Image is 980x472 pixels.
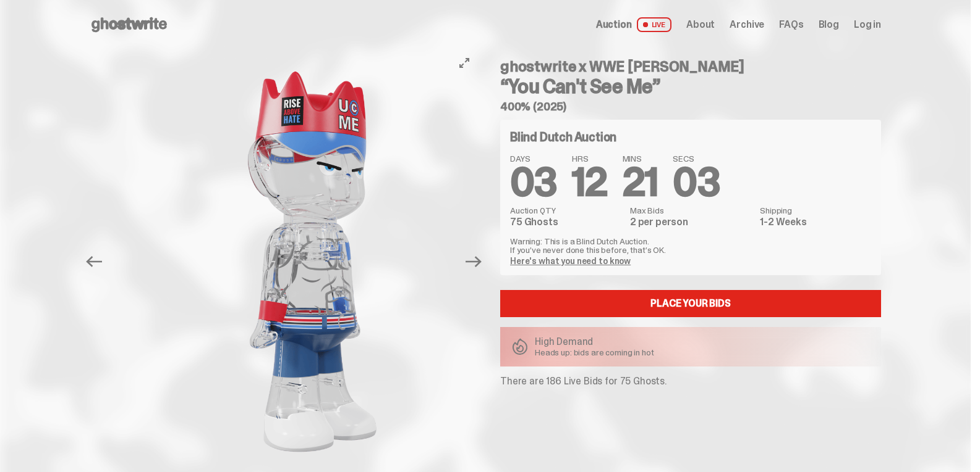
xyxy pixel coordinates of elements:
[630,206,752,215] dt: Max Bids
[673,157,720,208] span: 03
[510,217,623,227] dd: 75 Ghosts
[673,154,720,163] span: SECS
[779,20,803,30] a: FAQs
[623,157,658,208] span: 21
[630,217,752,227] dd: 2 per person
[854,20,881,30] a: Log in
[535,348,654,357] p: Heads up: bids are coming in hot
[510,237,871,254] p: Warning: This is a Blind Dutch Auction. If you’ve never done this before, that’s OK.
[596,17,671,32] a: Auction LIVE
[760,206,871,215] dt: Shipping
[500,77,881,96] h3: “You Can't See Me”
[510,255,631,267] a: Here's what you need to know
[760,217,871,227] dd: 1-2 Weeks
[500,101,881,112] h5: 400% (2025)
[510,154,557,163] span: DAYS
[572,154,608,163] span: HRS
[500,290,881,317] a: Place your Bids
[686,20,715,30] a: About
[637,17,672,32] span: LIVE
[730,20,764,30] a: Archive
[500,59,881,74] h4: ghostwrite x WWE [PERSON_NAME]
[510,157,557,208] span: 03
[596,20,632,30] span: Auction
[500,376,881,386] p: There are 186 Live Bids for 75 Ghosts.
[510,206,623,215] dt: Auction QTY
[572,157,608,208] span: 12
[460,248,487,275] button: Next
[623,154,658,163] span: MINS
[80,248,108,275] button: Previous
[819,20,839,30] a: Blog
[510,131,616,143] h4: Blind Dutch Auction
[535,337,654,347] p: High Demand
[457,56,472,70] button: View full-screen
